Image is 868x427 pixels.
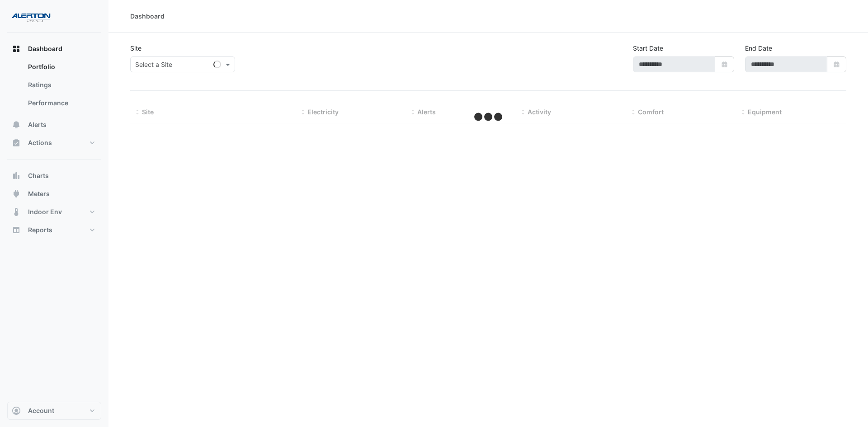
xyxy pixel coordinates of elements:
[130,43,142,53] label: Site
[28,44,62,53] span: Dashboard
[21,58,101,76] a: Portfolio
[748,108,782,116] span: Equipment
[633,43,663,53] label: Start Date
[12,44,21,53] app-icon: Dashboard
[12,189,21,198] app-icon: Meters
[7,167,101,185] button: Charts
[7,58,101,116] div: Dashboard
[12,120,21,129] app-icon: Alerts
[28,120,47,129] span: Alerts
[28,207,62,216] span: Indoor Env
[7,40,101,58] button: Dashboard
[7,221,101,239] button: Reports
[21,76,101,94] a: Ratings
[12,207,21,216] app-icon: Indoor Env
[417,108,436,116] span: Alerts
[28,138,52,147] span: Actions
[745,43,772,53] label: End Date
[12,138,21,147] app-icon: Actions
[638,108,664,116] span: Comfort
[7,203,101,221] button: Indoor Env
[7,134,101,152] button: Actions
[12,171,21,180] app-icon: Charts
[11,7,52,25] img: Company Logo
[7,402,101,420] button: Account
[28,406,54,415] span: Account
[21,94,101,112] a: Performance
[7,116,101,134] button: Alerts
[130,11,165,21] div: Dashboard
[7,185,101,203] button: Meters
[28,171,49,180] span: Charts
[307,108,339,116] span: Electricity
[28,225,52,235] span: Reports
[142,108,154,116] span: Site
[528,108,551,116] span: Activity
[28,189,50,198] span: Meters
[12,225,21,235] app-icon: Reports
